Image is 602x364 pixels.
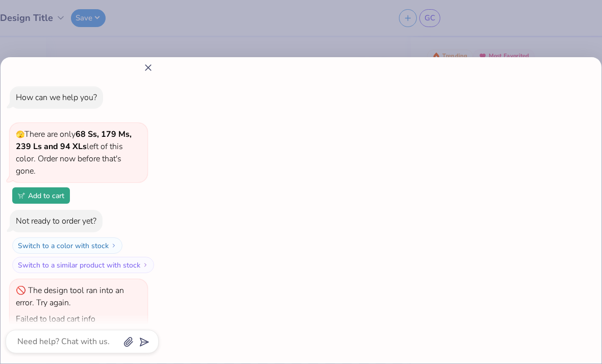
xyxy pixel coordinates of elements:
[142,262,148,268] img: Switch to a similar product with stock
[12,237,122,254] button: Switch to a color with stock
[16,285,124,308] div: The design tool ran into an error. Try again.
[16,130,24,139] span: 🫣
[16,92,97,103] div: How can we help you?
[12,187,70,204] button: Add to cart
[16,215,96,227] div: Not ready to order yet?
[16,313,95,325] div: Failed to load cart info
[111,242,117,249] img: Switch to a color with stock
[16,129,132,177] span: There are only left of this color. Order now before that's gone.
[18,192,25,199] img: Add to cart
[12,257,154,273] button: Switch to a similar product with stock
